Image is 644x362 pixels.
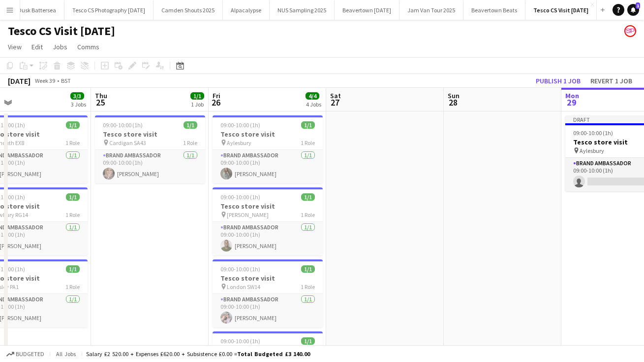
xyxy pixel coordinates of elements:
div: 4 Jobs [306,101,321,108]
span: 1 Role [65,283,80,290]
span: 27 [329,97,341,108]
span: 09:00-10:00 (1h) [220,193,260,201]
span: 1 Role [65,211,80,218]
button: Beavertown [DATE] [335,0,399,20]
span: 1/1 [66,193,80,201]
span: 1/1 [184,121,197,129]
button: Tesco CS Photography [DATE] [64,0,153,20]
span: 09:00-10:00 (1h) [103,121,143,129]
button: Budgeted [5,349,46,360]
button: Publish 1 job [532,74,584,87]
h3: Tesco store visit [213,202,323,211]
h3: Tesco store visit [95,130,205,139]
div: BST [61,77,71,84]
app-job-card: 09:00-10:00 (1h)1/1Tesco store visit London SW141 RoleBrand Ambassador1/109:00-10:00 (1h)[PERSON_... [213,259,323,327]
span: 1/1 [190,92,204,100]
app-card-role: Brand Ambassador1/109:00-10:00 (1h)[PERSON_NAME] [213,150,323,183]
span: Edit [31,42,43,51]
span: Total Budgeted £3 140.00 [237,350,310,358]
button: Tesco CS Visit [DATE] [525,0,597,20]
a: Comms [73,40,103,53]
span: 1/1 [301,121,315,129]
button: Beavertown Beats [463,0,525,20]
span: 1/1 [301,337,315,345]
app-job-card: 09:00-10:00 (1h)1/1Tesco store visit Cardigan SA431 RoleBrand Ambassador1/109:00-10:00 (1h)[PERSO... [95,115,205,183]
span: Sat [330,91,341,100]
span: 1 Role [65,139,80,146]
span: Budgeted [16,351,44,358]
span: Aylesbury [227,139,251,146]
span: 09:00-10:00 (1h) [220,121,260,129]
span: London SW14 [227,283,260,290]
span: Thu [95,91,107,100]
a: View [4,40,26,53]
button: Alpacalypse [223,0,270,20]
button: NUS Sampling 2025 [270,0,335,20]
span: 1/1 [66,265,80,273]
app-user-avatar: Soozy Peters [624,25,636,37]
button: Dusk Battersea [10,0,64,20]
span: Fri [213,91,220,100]
span: 25 [93,97,107,108]
span: [PERSON_NAME] [227,211,269,218]
span: 1/1 [301,265,315,273]
span: Jobs [53,42,67,51]
button: Jam Van Tour 2025 [399,0,463,20]
span: 09:00-10:00 (1h) [220,337,260,345]
h1: Tesco CS Visit [DATE] [8,24,115,38]
span: 28 [446,97,460,108]
app-job-card: 09:00-10:00 (1h)1/1Tesco store visit [PERSON_NAME]1 RoleBrand Ambassador1/109:00-10:00 (1h)[PERSO... [213,187,323,255]
app-job-card: 09:00-10:00 (1h)1/1Tesco store visit Aylesbury1 RoleBrand Ambassador1/109:00-10:00 (1h)[PERSON_NAME] [213,115,323,183]
div: Salary £2 520.00 + Expenses £620.00 + Subsistence £0.00 = [86,350,310,358]
span: 1 Role [301,139,315,146]
span: 09:00-10:00 (1h) [573,129,613,137]
span: 26 [211,97,220,108]
app-card-role: Brand Ambassador1/109:00-10:00 (1h)[PERSON_NAME] [213,294,323,327]
a: Jobs [49,40,71,53]
button: Camden Shouts 2025 [153,0,223,20]
h3: Tesco store visit [213,130,323,139]
span: All jobs [54,350,78,358]
span: Week 39 [32,77,57,84]
span: 1/1 [301,193,315,201]
span: 29 [564,97,579,108]
span: Cardigan SA43 [109,139,146,146]
h3: Tesco store visit [213,274,323,283]
span: Aylesbury [580,147,604,154]
span: 4/4 [306,92,319,100]
span: 1/1 [66,121,80,129]
a: Edit [28,40,47,53]
span: 09:00-10:00 (1h) [220,265,260,273]
app-card-role: Brand Ambassador1/109:00-10:00 (1h)[PERSON_NAME] [95,150,205,183]
button: Revert 1 job [586,74,636,87]
span: Sun [448,91,460,100]
span: View [8,42,22,51]
app-card-role: Brand Ambassador1/109:00-10:00 (1h)[PERSON_NAME] [213,222,323,255]
span: 1 Role [301,211,315,218]
span: 3/3 [70,92,84,100]
a: 1 [627,4,639,16]
span: 1 Role [183,139,197,146]
div: [DATE] [8,76,31,86]
span: Comms [77,42,99,51]
span: 1 [636,2,640,9]
span: 1 Role [301,283,315,290]
div: 1 Job [191,101,204,108]
div: 3 Jobs [71,101,86,108]
span: Mon [565,91,579,100]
